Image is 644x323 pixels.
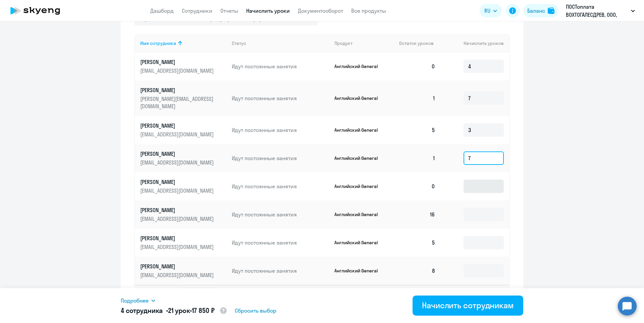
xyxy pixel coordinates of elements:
[140,122,226,138] a: [PERSON_NAME][EMAIL_ADDRESS][DOMAIN_NAME]
[140,150,215,157] p: [PERSON_NAME]
[548,7,554,14] img: balance
[562,3,638,19] button: ПОСТоплата ВОХТОГАЛЕСДРЕВ, ООО, ВОХТОГАЛЕСДРЕВ, ООО
[334,40,394,46] div: Продукт
[394,80,441,116] td: 1
[232,267,329,274] p: Идут постоянные занятия
[140,243,215,251] p: [EMAIL_ADDRESS][DOMAIN_NAME]
[140,271,215,279] p: [EMAIL_ADDRESS][DOMAIN_NAME]
[351,7,386,14] a: Все продукты
[232,183,329,190] p: Идут постоянные занятия
[422,300,514,311] div: Начислить сотрудникам
[232,63,329,70] p: Идут постоянные занятия
[527,7,545,15] div: Баланс
[140,235,226,251] a: [PERSON_NAME][EMAIL_ADDRESS][DOMAIN_NAME]
[394,116,441,144] td: 5
[140,122,215,129] p: [PERSON_NAME]
[246,7,290,14] a: Начислить уроки
[140,178,226,194] a: [PERSON_NAME][EMAIL_ADDRESS][DOMAIN_NAME]
[334,240,385,246] p: Английский General
[394,144,441,172] td: 1
[399,40,434,46] span: Остаток уроков
[140,159,215,166] p: [EMAIL_ADDRESS][DOMAIN_NAME]
[480,4,502,17] button: RU
[140,95,215,110] p: [PERSON_NAME][EMAIL_ADDRESS][DOMAIN_NAME]
[140,40,226,46] div: Имя сотрудника
[140,263,215,270] p: [PERSON_NAME]
[441,34,509,52] th: Начислить уроков
[566,3,628,19] p: ПОСТоплата ВОХТОГАЛЕСДРЕВ, ООО, ВОХТОГАЛЕСДРЕВ, ООО
[140,86,226,110] a: [PERSON_NAME][PERSON_NAME][EMAIL_ADDRESS][DOMAIN_NAME]
[140,67,215,74] p: [EMAIL_ADDRESS][DOMAIN_NAME]
[232,239,329,246] p: Идут постоянные занятия
[140,178,215,186] p: [PERSON_NAME]
[523,4,558,17] button: Балансbalance
[232,94,329,102] p: Идут постоянные занятия
[121,306,227,316] h5: 4 сотрудника • •
[394,52,441,80] td: 0
[140,58,226,74] a: [PERSON_NAME][EMAIL_ADDRESS][DOMAIN_NAME]
[232,40,329,46] div: Статус
[334,95,385,101] p: Английский General
[140,150,226,166] a: [PERSON_NAME][EMAIL_ADDRESS][DOMAIN_NAME]
[140,187,215,194] p: [EMAIL_ADDRESS][DOMAIN_NAME]
[394,229,441,257] td: 5
[182,7,212,14] a: Сотрудники
[232,126,329,134] p: Идут постоянные занятия
[394,200,441,229] td: 16
[334,155,385,161] p: Английский General
[140,263,226,279] a: [PERSON_NAME][EMAIL_ADDRESS][DOMAIN_NAME]
[235,307,276,315] span: Сбросить выбор
[298,7,343,14] a: Документооборот
[334,211,385,217] p: Английский General
[140,131,215,138] p: [EMAIL_ADDRESS][DOMAIN_NAME]
[334,183,385,189] p: Английский General
[140,206,226,222] a: [PERSON_NAME][EMAIL_ADDRESS][DOMAIN_NAME]
[232,211,329,218] p: Идут постоянные занятия
[334,268,385,274] p: Английский General
[394,172,441,200] td: 0
[399,40,441,46] div: Остаток уроков
[232,154,329,162] p: Идут постоянные занятия
[394,257,441,285] td: 8
[140,58,215,66] p: [PERSON_NAME]
[168,306,190,315] span: 21 урок
[413,296,523,316] button: Начислить сотрудникам
[150,7,174,14] a: Дашборд
[232,40,246,46] div: Статус
[140,235,215,242] p: [PERSON_NAME]
[334,40,353,46] div: Продукт
[192,306,215,315] span: 17 850 ₽
[140,86,215,94] p: [PERSON_NAME]
[140,40,176,46] div: Имя сотрудника
[140,215,215,222] p: [EMAIL_ADDRESS][DOMAIN_NAME]
[334,127,385,133] p: Английский General
[484,7,490,15] span: RU
[220,7,238,14] a: Отчеты
[140,206,215,214] p: [PERSON_NAME]
[334,63,385,69] p: Английский General
[121,297,149,305] span: Подробнее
